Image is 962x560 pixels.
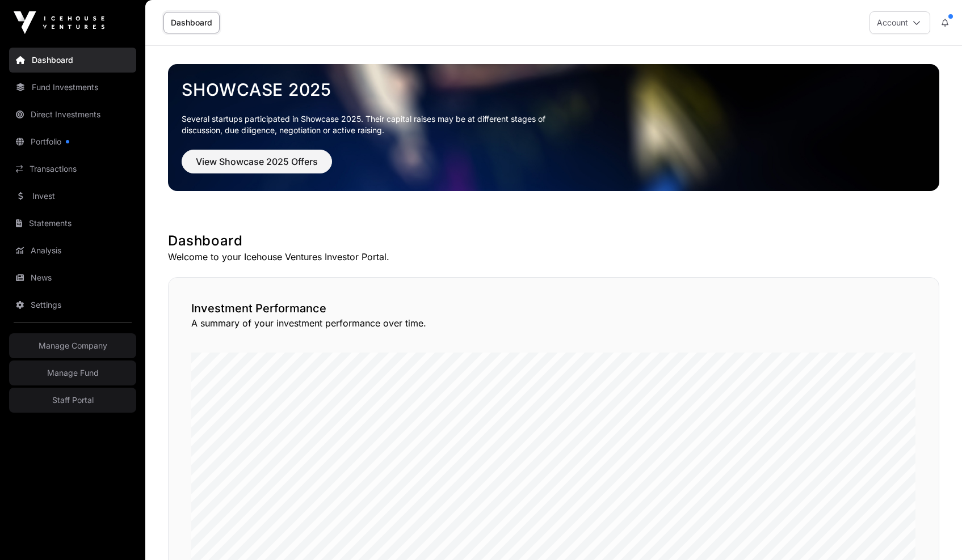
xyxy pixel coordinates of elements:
[9,333,136,358] a: Manage Company
[168,64,939,191] img: Showcase 2025
[9,211,136,236] a: Statements
[196,155,318,168] span: View Showcase 2025 Offers
[9,75,136,100] a: Fund Investments
[191,316,916,330] p: A summary of your investment performance over time.
[9,156,136,181] a: Transactions
[182,79,926,100] a: Showcase 2025
[869,11,930,34] button: Account
[14,11,104,34] img: Icehouse Ventures Logo
[9,184,136,209] a: Invest
[9,48,136,73] a: Dashboard
[9,388,136,413] a: Staff Portal
[182,161,332,172] a: View Showcase 2025 Offers
[182,150,332,173] button: View Showcase 2025 Offers
[9,102,136,127] a: Direct Investments
[9,292,136,317] a: Settings
[182,113,563,136] p: Several startups participated in Showcase 2025. Their capital raises may be at different stages o...
[163,12,220,33] a: Dashboard
[9,129,136,154] a: Portfolio
[191,300,916,316] h2: Investment Performance
[168,250,939,264] p: Welcome to your Icehouse Ventures Investor Portal.
[168,232,939,250] h1: Dashboard
[9,360,136,385] a: Manage Fund
[9,238,136,263] a: Analysis
[9,265,136,290] a: News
